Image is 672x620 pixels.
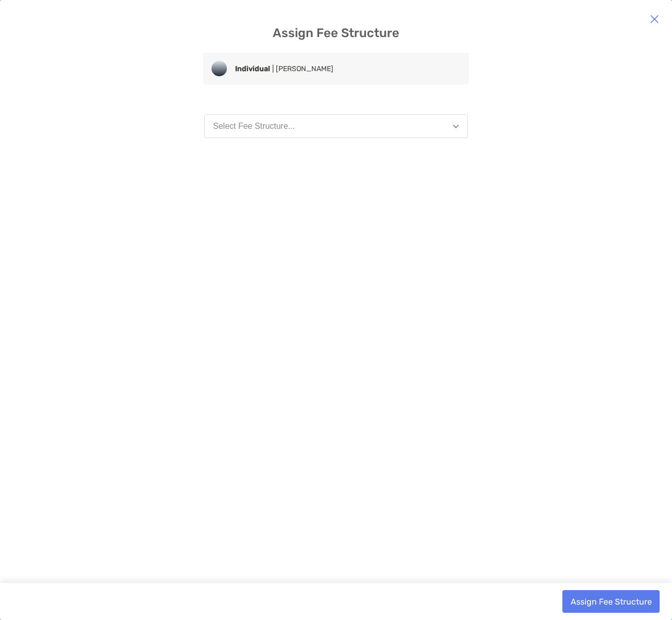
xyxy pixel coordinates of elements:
button: Select Fee Structure... [204,114,468,138]
div: Select Fee Structure... [213,122,295,131]
strong: Individual [235,64,270,73]
span: | [272,64,274,73]
button: Assign Fee Structure [562,590,660,613]
span: [PERSON_NAME] [276,64,333,73]
img: Open dropdown arrow [453,125,459,128]
h3: Assign Fee Structure [273,26,399,40]
img: companyLogo [211,61,227,76]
